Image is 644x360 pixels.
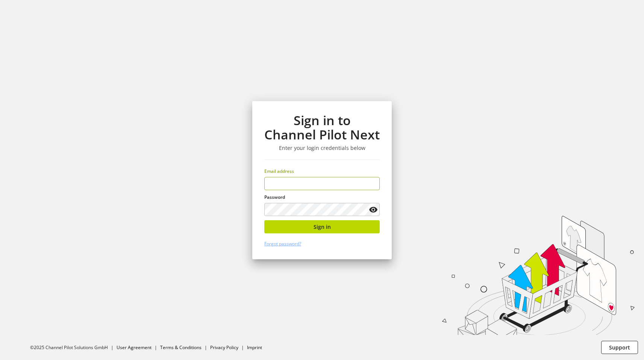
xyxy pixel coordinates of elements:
[601,341,638,354] button: Support
[264,168,294,174] span: Email address
[264,113,380,142] h1: Sign in to Channel Pilot Next
[314,223,331,231] span: Sign in
[117,344,152,351] a: User Agreement
[247,344,262,351] a: Imprint
[264,194,285,200] span: Password
[264,220,380,233] button: Sign in
[264,145,380,151] h3: Enter your login credentials below
[160,344,202,351] a: Terms & Conditions
[264,241,301,247] a: Forgot password?
[609,343,630,351] span: Support
[210,344,238,351] a: Privacy Policy
[30,344,117,351] li: ©2025 Channel Pilot Solutions GmbH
